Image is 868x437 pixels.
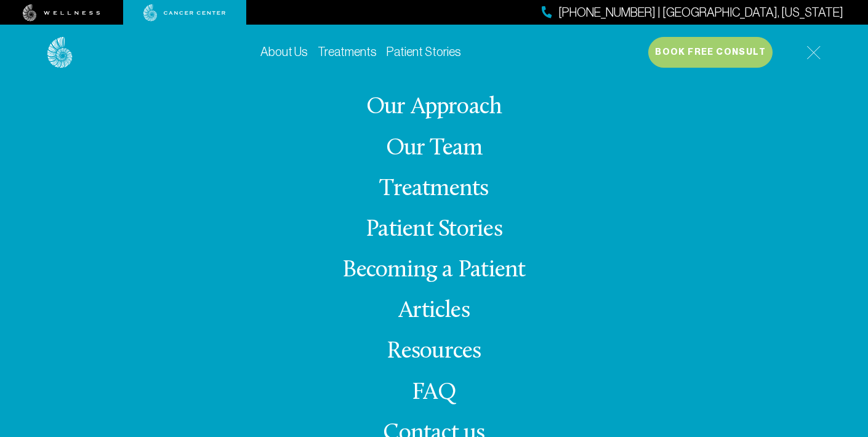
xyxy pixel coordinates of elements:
img: icon-hamburger [806,46,821,60]
img: cancer center [143,4,226,22]
a: About Us [260,45,308,58]
a: Our Approach [366,95,502,119]
a: Patient Stories [366,218,502,242]
button: Book Free Consult [648,37,773,68]
a: Becoming a Patient [342,259,525,283]
a: Patient Stories [387,45,461,58]
img: wellness [23,4,100,22]
a: FAQ [412,381,456,405]
span: [PHONE_NUMBER] | [GEOGRAPHIC_DATA], [US_STATE] [558,4,843,22]
a: Treatments [379,177,488,201]
a: [PHONE_NUMBER] | [GEOGRAPHIC_DATA], [US_STATE] [542,4,843,22]
a: Articles [398,299,470,323]
a: Resources [387,340,481,364]
a: Treatments [318,45,377,58]
img: logo [47,37,73,68]
a: Our Team [386,137,483,161]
